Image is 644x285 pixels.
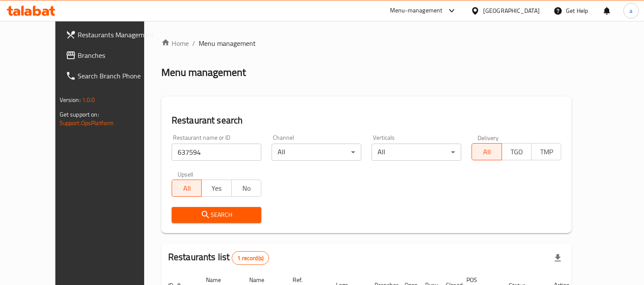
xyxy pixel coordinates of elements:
span: Version: [60,94,81,105]
button: TGO [502,143,532,160]
span: Branches [78,50,156,60]
button: All [472,143,502,160]
a: Search Branch Phone [59,66,163,86]
span: All [475,146,498,158]
h2: Restaurant search [172,114,562,127]
button: TMP [531,143,561,160]
span: Menu management [199,38,256,48]
span: No [235,182,258,195]
h2: Restaurants list [168,251,269,265]
label: Delivery [478,135,499,141]
nav: breadcrumb [161,38,572,48]
span: a [629,6,632,15]
a: Home [161,38,189,48]
div: All [272,144,361,161]
span: 1.0.0 [82,94,95,105]
input: Search for restaurant name or ID.. [172,144,261,161]
div: Menu-management [390,6,443,16]
button: Search [172,207,261,223]
span: Search Branch Phone [78,71,156,81]
h2: Menu management [161,66,246,79]
button: All [172,180,202,197]
div: Total records count [232,251,269,265]
div: All [372,144,461,161]
label: Upsell [178,171,194,177]
span: Search [178,210,254,220]
span: 1 record(s) [232,254,269,262]
span: Get support on: [60,109,99,120]
span: Restaurants Management [78,30,156,40]
span: TGO [505,146,528,158]
a: Support.OpsPlatform [60,117,114,129]
a: Branches [59,45,163,66]
button: Yes [201,180,231,197]
button: No [231,180,261,197]
div: [GEOGRAPHIC_DATA] [483,6,540,15]
span: TMP [535,146,558,158]
span: Yes [205,182,228,195]
div: Export file [547,248,568,268]
span: All [175,182,198,195]
a: Restaurants Management [59,24,163,45]
li: / [192,38,195,48]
